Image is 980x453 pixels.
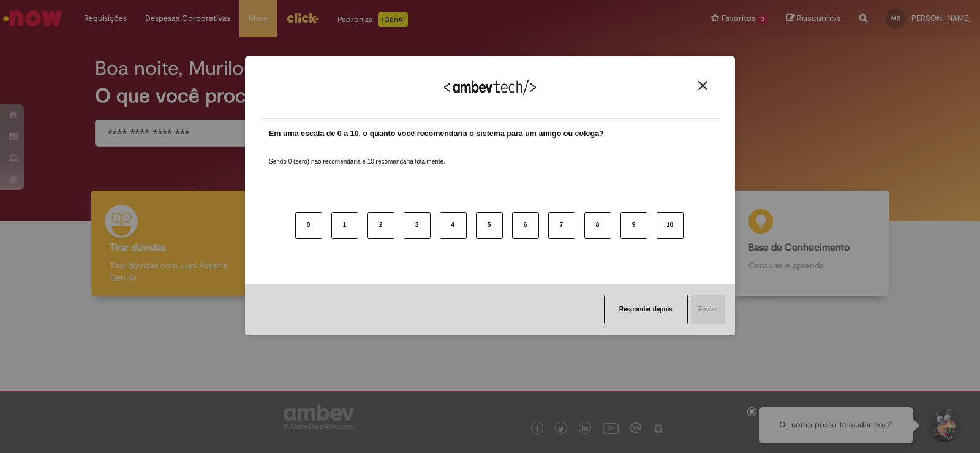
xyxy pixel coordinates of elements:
[444,80,536,95] img: Logo Ambevtech
[604,295,688,324] button: Responder depois
[620,212,647,239] button: 9
[512,212,539,239] button: 6
[440,212,467,239] button: 4
[269,128,604,140] label: Em uma escala de 0 a 10, o quanto você recomendaria o sistema para um amigo ou colega?
[698,81,707,90] img: Close
[548,212,575,239] button: 7
[476,212,503,239] button: 5
[584,212,611,239] button: 8
[331,212,358,239] button: 1
[657,212,684,239] button: 10
[695,80,711,91] button: Close
[404,212,431,239] button: 3
[269,143,445,166] label: Sendo 0 (zero) não recomendaria e 10 recomendaria totalmente.
[295,212,322,239] button: 0
[367,212,394,239] button: 2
